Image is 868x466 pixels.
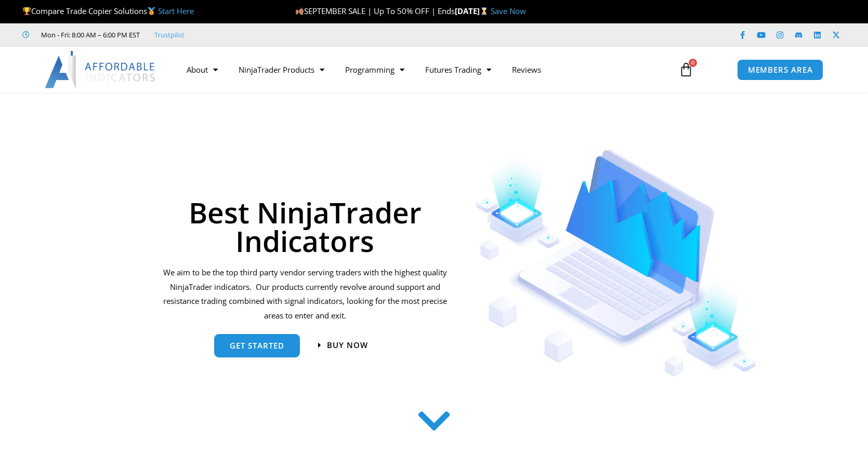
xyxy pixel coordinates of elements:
[476,150,758,377] img: Indicators 1 | Affordable Indicators – NinjaTrader
[689,59,697,67] span: 0
[230,342,284,350] span: get started
[23,7,31,15] img: 🏆
[455,6,491,16] strong: [DATE]
[214,334,300,357] a: get started
[148,7,155,15] img: 🥇
[161,265,449,323] p: We aim to be the top third party vendor serving traders with the highest quality NinjaTrader indi...
[737,59,824,81] a: MEMBERS AREA
[318,341,368,349] a: Buy now
[38,29,140,41] span: Mon - Fri: 8:00 AM – 6:00 PM EST
[480,7,488,15] img: ⌛
[502,58,551,82] a: Reviews
[663,55,709,85] a: 0
[176,58,667,82] nav: Menu
[176,58,228,82] a: About
[491,6,526,16] a: Save Now
[748,66,813,74] span: MEMBERS AREA
[295,6,455,16] span: SEPTEMBER SALE | Up To 50% OFF | Ends
[22,6,194,16] span: Compare Trade Copier Solutions
[296,7,304,15] img: 🍂
[335,58,415,82] a: Programming
[45,51,156,88] img: LogoAI | Affordable Indicators – NinjaTrader
[228,58,335,82] a: NinjaTrader Products
[154,29,185,41] a: Trustpilot
[158,6,194,16] a: Start Here
[415,58,502,82] a: Futures Trading
[161,198,449,255] h1: Best NinjaTrader Indicators
[327,341,368,349] span: Buy now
